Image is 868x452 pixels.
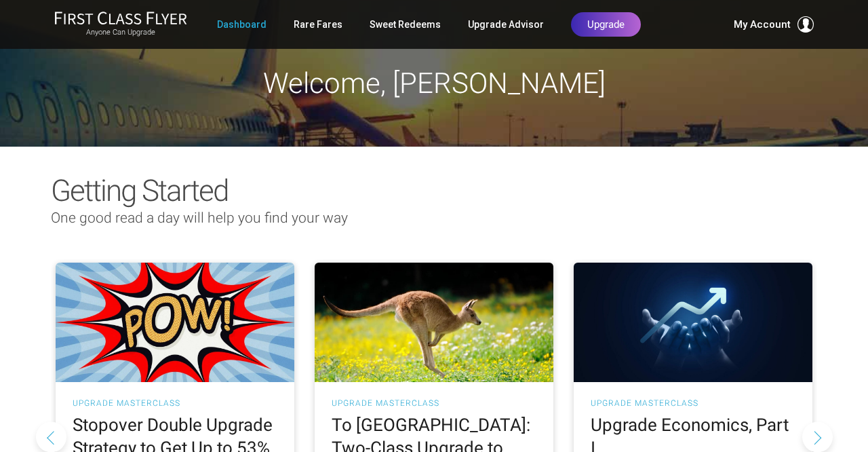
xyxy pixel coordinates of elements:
[571,12,641,37] a: Upgrade
[263,67,606,100] span: Welcome, [PERSON_NAME]
[51,173,228,208] span: Getting Started
[294,12,342,37] a: Rare Fares
[332,399,536,407] h3: UPGRADE MASTERCLASS
[36,421,66,452] button: Previous slide
[734,16,814,33] button: My Account
[468,12,544,37] a: Upgrade Advisor
[370,12,441,37] a: Sweet Redeems
[51,210,348,226] span: One good read a day will help you find your way
[217,12,267,37] a: Dashboard
[54,28,187,37] small: Anyone Can Upgrade
[73,399,277,407] h3: UPGRADE MASTERCLASS
[54,11,187,25] img: First Class Flyer
[54,11,187,38] a: First Class FlyerAnyone Can Upgrade
[802,421,833,452] button: Next slide
[734,16,791,33] span: My Account
[591,399,795,407] h3: UPGRADE MASTERCLASS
